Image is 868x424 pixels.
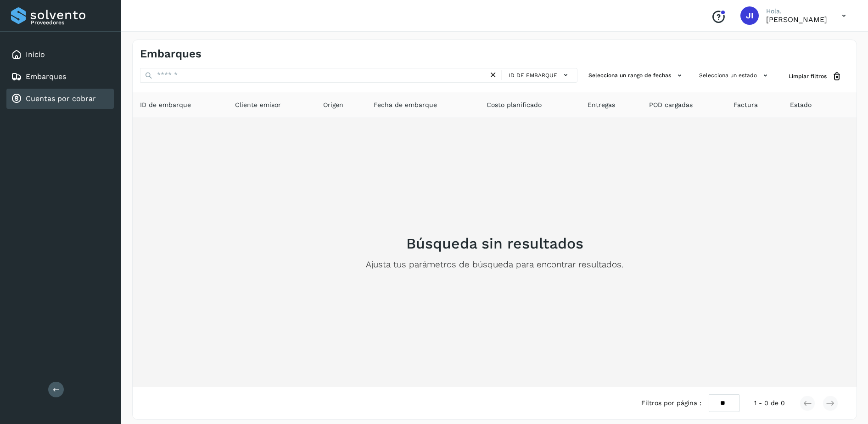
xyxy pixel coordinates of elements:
[6,89,114,109] div: Cuentas por cobrar
[641,398,701,408] span: Filtros por página :
[790,100,812,110] span: Estado
[789,72,827,80] span: Limpiar filtros
[754,398,785,408] span: 1 - 0 de 0
[487,100,542,110] span: Costo planificado
[766,15,827,24] p: José Ignacio Flores Santiago
[588,100,615,110] span: Entregas
[506,68,573,82] button: ID de embarque
[235,100,281,110] span: Cliente emisor
[140,47,202,61] h4: Embarques
[766,7,827,15] p: Hola,
[26,72,66,81] a: Embarques
[323,100,343,110] span: Origen
[6,67,114,87] div: Embarques
[695,68,774,83] button: Selecciona un estado
[26,94,96,103] a: Cuentas por cobrar
[31,19,110,26] p: Proveedores
[585,68,688,83] button: Selecciona un rango de fechas
[374,100,437,110] span: Fecha de embarque
[26,50,45,59] a: Inicio
[140,100,191,110] span: ID de embarque
[734,100,758,110] span: Factura
[406,235,583,252] h2: Búsqueda sin resultados
[6,45,114,65] div: Inicio
[781,68,849,85] button: Limpiar filtros
[366,260,623,270] p: Ajusta tus parámetros de búsqueda para encontrar resultados.
[509,71,557,79] span: ID de embarque
[649,100,693,110] span: POD cargadas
